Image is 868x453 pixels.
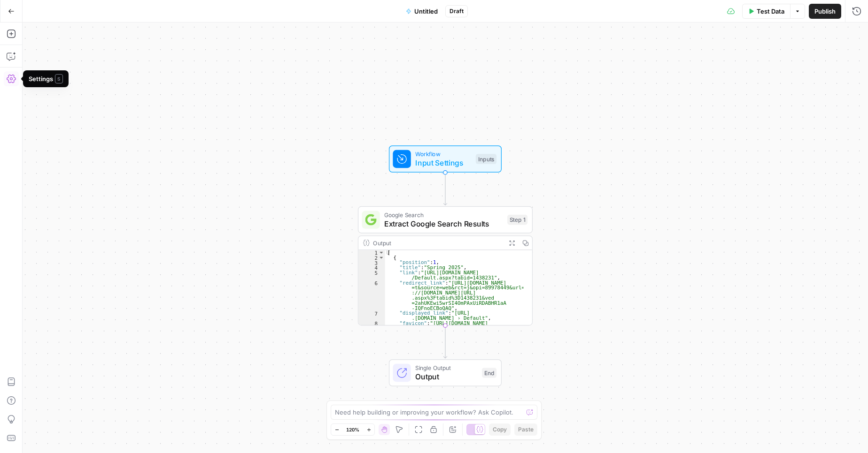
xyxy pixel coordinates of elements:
div: 2 [358,255,385,260]
span: Workflow [415,150,471,159]
span: Toggle code folding, rows 1 through 221 [378,250,384,255]
span: Extract Google Search Results [384,218,503,229]
div: Settings [29,74,63,83]
button: Paste [514,423,537,436]
div: End [482,368,496,378]
span: Paste [518,425,534,434]
span: Publish [814,7,836,16]
div: Step 1 [507,215,527,225]
span: Single Output [415,363,477,372]
span: Untitled [414,7,438,16]
div: 5 [358,271,385,281]
div: 8 [358,321,385,341]
g: Edge from step_1 to end [443,325,447,358]
span: 120% [346,426,359,433]
button: Untitled [400,4,443,19]
span: S [55,74,63,83]
div: Single OutputOutputEnd [358,359,533,386]
span: Copy [493,425,507,434]
span: Input Settings [415,157,471,168]
button: Test Data [742,4,790,19]
div: 7 [358,311,385,321]
button: Copy [489,423,511,436]
span: Google Search [384,210,503,219]
div: 6 [358,280,385,311]
div: Output [373,238,502,247]
span: Output [415,371,477,382]
span: Toggle code folding, rows 2 through 18 [378,255,384,260]
div: 4 [358,265,385,271]
button: Publish [809,4,841,19]
div: WorkflowInput SettingsInputs [358,145,533,173]
div: 3 [358,260,385,265]
div: Inputs [476,154,496,164]
span: Test Data [757,7,784,16]
span: Draft [449,7,464,15]
g: Edge from start to step_1 [443,173,447,205]
div: 1 [358,250,385,255]
div: Google SearchExtract Google Search ResultsStep 1Output[ { "position":1, "title":"Spring 2025", "l... [358,206,533,325]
